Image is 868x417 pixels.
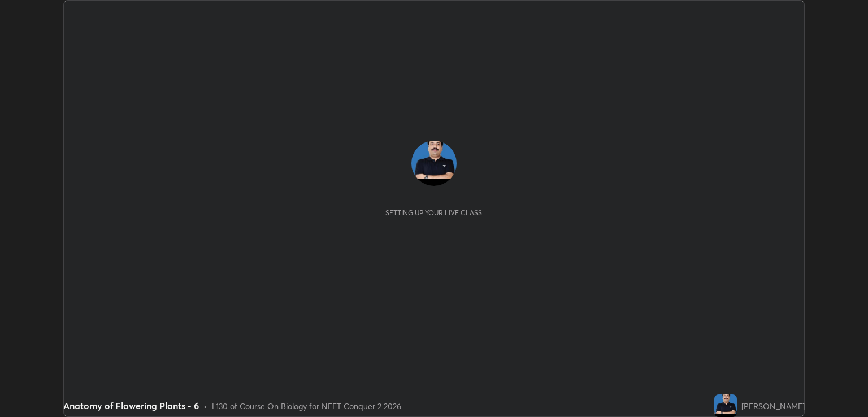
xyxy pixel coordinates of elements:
[411,141,457,186] img: 85f25d22653f4e3f81ce55c3c18ccaf0.jpg
[203,400,207,412] div: •
[63,399,199,412] div: Anatomy of Flowering Plants - 6
[741,400,805,412] div: [PERSON_NAME]
[212,400,401,412] div: L130 of Course On Biology for NEET Conquer 2 2026
[714,394,737,417] img: 85f25d22653f4e3f81ce55c3c18ccaf0.jpg
[385,208,482,217] div: Setting up your live class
